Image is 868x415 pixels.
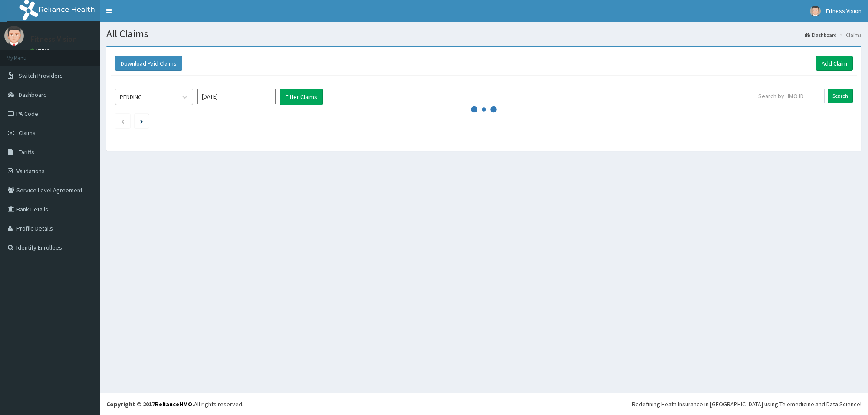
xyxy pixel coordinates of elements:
input: Select Month and Year [197,89,276,104]
strong: Copyright © 2017 . [106,400,194,408]
h1: All Claims [106,28,861,40]
span: Dashboard [19,91,47,99]
button: Download Paid Claims [115,56,182,71]
footer: All rights reserved. [100,393,868,415]
img: User Image [810,6,821,16]
span: Claims [19,129,36,137]
div: PENDING [120,92,142,101]
a: Next page [140,117,143,125]
p: Fitness Vision [30,35,77,43]
span: Switch Providers [19,72,63,79]
div: Redefining Heath Insurance in [GEOGRAPHIC_DATA] using Telemedicine and Data Science! [632,400,861,408]
a: Add Claim [816,56,853,71]
button: Filter Claims [280,89,323,105]
a: Online [30,47,51,53]
a: Previous page [121,117,125,125]
li: Claims [838,31,861,39]
img: User Image [4,26,24,46]
svg: audio-loading [471,96,497,122]
input: Search by HMO ID [753,89,825,103]
a: Dashboard [805,31,837,39]
input: Search [828,89,853,103]
a: RelianceHMO [155,400,192,408]
span: Tariffs [19,148,34,156]
span: Fitness Vision [826,7,861,15]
